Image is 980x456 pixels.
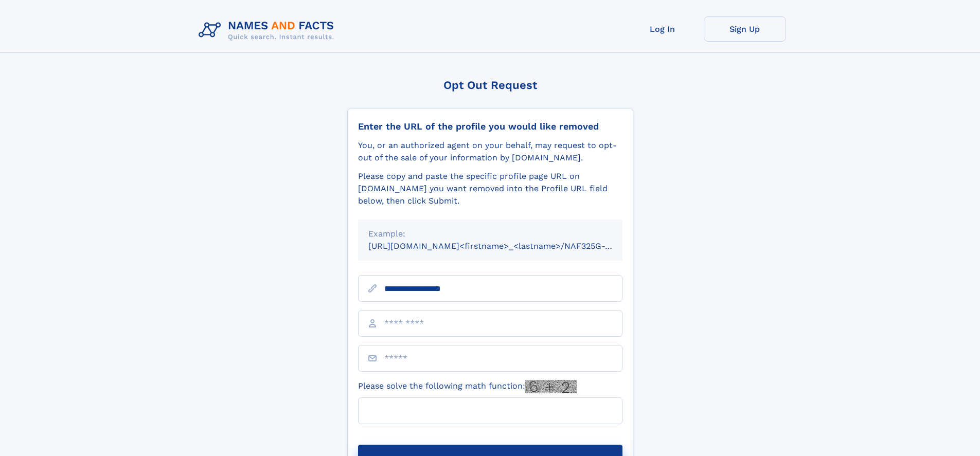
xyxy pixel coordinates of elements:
div: You, or an authorized agent on your behalf, may request to opt-out of the sale of your informatio... [358,139,622,164]
small: [URL][DOMAIN_NAME]<firstname>_<lastname>/NAF325G-xxxxxxxx [368,241,642,251]
a: Log In [621,16,704,42]
div: Opt Out Request [347,79,633,92]
div: Enter the URL of the profile you would like removed [358,121,622,132]
a: Sign Up [704,16,786,42]
div: Please copy and paste the specific profile page URL on [DOMAIN_NAME] you want removed into the Pr... [358,170,622,207]
div: Example: [368,228,612,240]
label: Please solve the following math function: [358,380,577,393]
img: Logo Names and Facts [194,16,343,44]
